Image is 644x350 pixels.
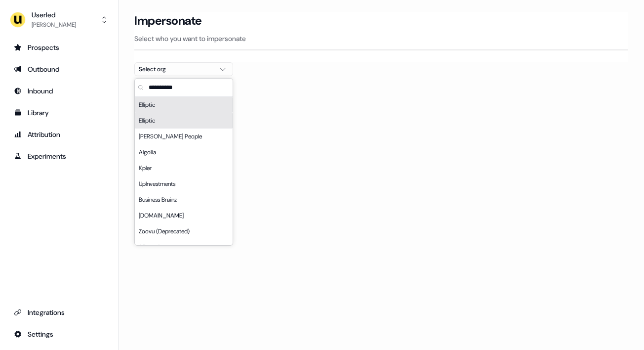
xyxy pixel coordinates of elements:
div: Prospects [14,43,104,52]
h3: Impersonate [134,13,202,28]
div: Business Brainz [135,192,233,208]
div: Zoovu (Deprecated) [135,223,233,239]
div: [DOMAIN_NAME] [135,208,233,223]
div: Settings [14,329,104,339]
a: Go to integrations [8,326,110,342]
div: Attribution [14,130,104,139]
a: Go to prospects [8,40,110,55]
p: Select who you want to impersonate [134,34,628,44]
div: Integrations [14,307,104,317]
div: Outbound [14,64,104,74]
div: Elliptic [135,97,233,113]
a: Go to Inbound [8,83,110,99]
div: Suggestions [135,97,233,245]
a: Go to experiments [8,148,110,164]
div: Select org [139,64,213,74]
div: ADvendio [135,239,233,255]
div: Userled [32,10,76,20]
div: Kpler [135,160,233,176]
a: Go to integrations [8,305,110,320]
a: Go to outbound experience [8,61,110,77]
div: Algolia [135,144,233,160]
div: [PERSON_NAME] People [135,129,233,144]
div: UpInvestments [135,176,233,192]
button: Userled[PERSON_NAME] [8,8,110,32]
a: Go to attribution [8,127,110,142]
button: Select org [134,62,233,76]
div: Elliptic [135,113,233,129]
a: Go to templates [8,105,110,121]
div: [PERSON_NAME] [32,20,76,30]
div: Library [14,108,104,118]
div: Experiments [14,151,104,161]
div: Inbound [14,86,104,96]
